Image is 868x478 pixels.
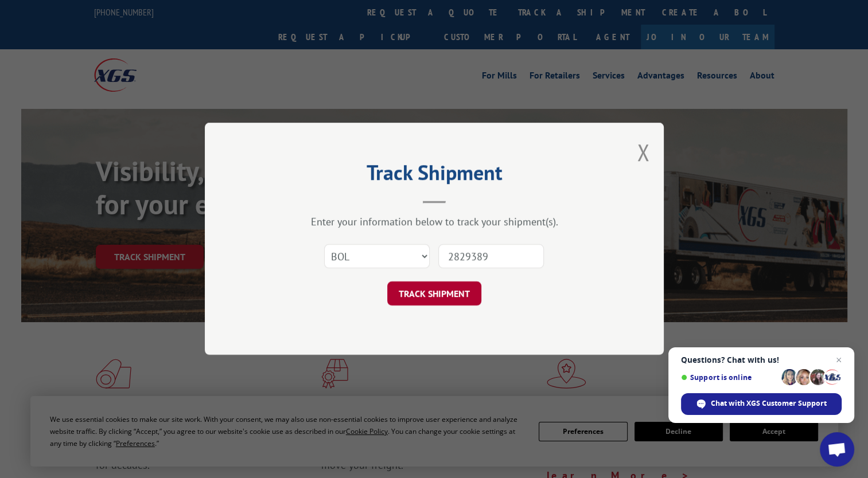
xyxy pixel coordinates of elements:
[262,164,606,186] h2: Track Shipment
[681,355,842,365] span: Questions? Chat with us!
[637,137,649,167] button: Close modal
[262,216,606,229] div: Enter your information below to track your shipment(s).
[681,373,777,382] span: Support is online
[387,282,481,306] button: TRACK SHIPMENT
[681,393,842,415] span: Chat with XGS Customer Support
[711,398,827,409] span: Chat with XGS Customer Support
[820,432,854,467] a: Open chat
[438,245,544,269] input: Number(s)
